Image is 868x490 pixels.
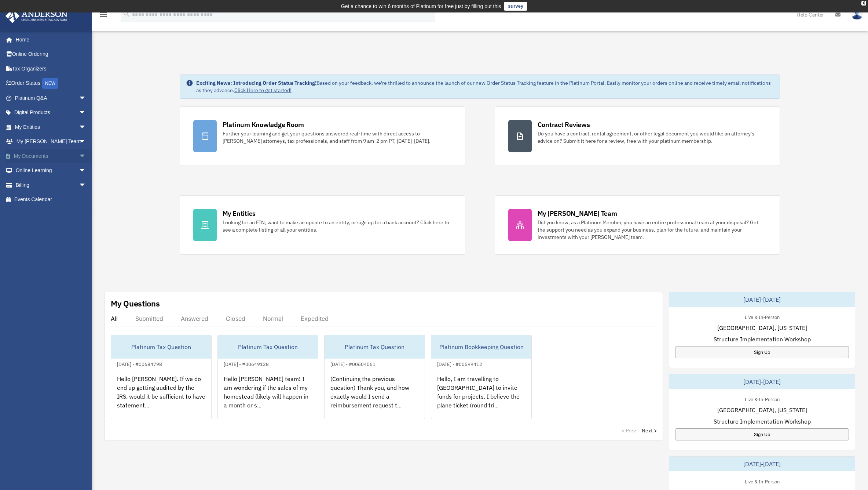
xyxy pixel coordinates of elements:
[431,369,531,426] div: Hello, I am travelling to [GEOGRAPHIC_DATA] to invite funds for projects. I believe the plane tic...
[538,219,767,241] div: Did you know, as a Platinum Member, you have an entire professional team at your disposal? Get th...
[99,10,108,19] i: menu
[111,298,160,309] div: My Questions
[5,120,97,134] a: My Entitiesarrow_drop_down
[79,120,94,135] span: arrow_drop_down
[5,192,97,207] a: Events Calendar
[669,292,855,307] div: [DATE]-[DATE]
[3,9,70,23] img: Anderson Advisors Platinum Portal
[5,91,97,105] a: Platinum Q&Aarrow_drop_down
[669,457,855,471] div: [DATE]-[DATE]
[675,346,849,358] a: Sign Up
[135,315,163,322] div: Submitted
[538,120,590,129] div: Contract Reviews
[431,335,532,419] a: Platinum Bookkeeping Question[DATE] - #00599412Hello, I am travelling to [GEOGRAPHIC_DATA] to inv...
[223,219,452,233] div: Looking for an EIN, want to make an update to an entity, or sign up for a bank account? Click her...
[111,335,212,419] a: Platinum Tax Question[DATE] - #00684798Hello [PERSON_NAME]. If we do end up getting audited by th...
[226,315,245,322] div: Closed
[111,369,211,426] div: Hello [PERSON_NAME]. If we do end up getting audited by the IRS, would it be sufficient to have s...
[218,335,318,359] div: Platinum Tax Question
[739,477,785,485] div: Live & In-Person
[325,369,425,426] div: (Continuing the previous question) Thank you, and how exactly would I send a reimbursement reques...
[5,76,97,91] a: Order StatusNEW
[42,78,58,89] div: NEW
[111,335,211,359] div: Platinum Tax Question
[79,134,94,149] span: arrow_drop_down
[739,395,785,403] div: Live & In-Person
[218,360,275,367] div: [DATE] - #00649128
[111,315,118,322] div: All
[325,335,425,359] div: Platinum Tax Question
[223,120,304,129] div: Platinum Knowledge Room
[5,178,97,192] a: Billingarrow_drop_down
[538,130,767,145] div: Do you have a contract, rental agreement, or other legal document you would like an attorney's ad...
[675,428,849,440] a: Sign Up
[717,406,807,414] span: [GEOGRAPHIC_DATA], [US_STATE]
[642,427,657,434] a: Next >
[5,47,97,62] a: Online Ordering
[431,335,531,359] div: Platinum Bookkeeping Question
[111,360,168,367] div: [DATE] - #00684798
[79,91,94,106] span: arrow_drop_down
[301,315,329,322] div: Expedited
[495,106,780,166] a: Contract Reviews Do you have a contract, rental agreement, or other legal document you would like...
[218,369,318,426] div: Hello [PERSON_NAME] team! I am wondering if the sales of my homestead (likely will happen in a mo...
[234,87,292,94] a: Click Here to get started!
[495,195,780,255] a: My [PERSON_NAME] Team Did you know, as a Platinum Member, you have an entire professional team at...
[79,105,94,120] span: arrow_drop_down
[325,360,381,367] div: [DATE] - #00604061
[122,10,131,18] i: search
[79,163,94,178] span: arrow_drop_down
[223,130,452,145] div: Further your learning and get your questions answered real-time with direct access to [PERSON_NAM...
[714,335,811,344] span: Structure Implementation Workshop
[180,106,465,166] a: Platinum Knowledge Room Further your learning and get your questions answered real-time with dire...
[181,315,208,322] div: Answered
[504,2,527,11] a: survey
[739,313,785,320] div: Live & In-Person
[263,315,283,322] div: Normal
[717,323,807,332] span: [GEOGRAPHIC_DATA], [US_STATE]
[324,335,425,419] a: Platinum Tax Question[DATE] - #00604061(Continuing the previous question) Thank you, and how exac...
[196,79,774,94] div: Based on your feedback, we're thrilled to announce the launch of our new Order Status Tracking fe...
[851,9,862,20] img: User Pic
[538,209,617,218] div: My [PERSON_NAME] Team
[180,195,465,255] a: My Entities Looking for an EIN, want to make an update to an entity, or sign up for a bank accoun...
[196,80,316,86] strong: Exciting News: Introducing Order Status Tracking!
[5,32,94,47] a: Home
[5,61,97,76] a: Tax Organizers
[223,209,256,218] div: My Entities
[341,2,501,11] div: Get a chance to win 6 months of Platinum for free just by filling out this
[5,105,97,120] a: Digital Productsarrow_drop_down
[99,13,108,19] a: menu
[714,417,811,426] span: Structure Implementation Workshop
[217,335,318,419] a: Platinum Tax Question[DATE] - #00649128Hello [PERSON_NAME] team! I am wondering if the sales of m...
[861,1,866,6] div: close
[431,360,488,367] div: [DATE] - #00599412
[669,374,855,389] div: [DATE]-[DATE]
[5,149,97,163] a: My Documentsarrow_drop_down
[5,134,97,149] a: My [PERSON_NAME] Teamarrow_drop_down
[5,163,97,178] a: Online Learningarrow_drop_down
[79,149,94,164] span: arrow_drop_down
[79,178,94,193] span: arrow_drop_down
